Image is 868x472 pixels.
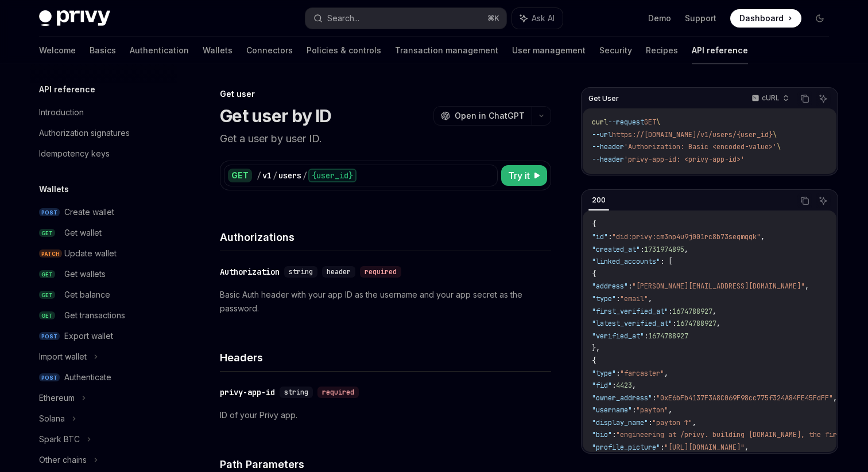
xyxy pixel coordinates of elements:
h5: API reference [39,83,95,96]
span: : [612,430,616,439]
div: Ethereum [39,391,75,405]
a: Security [599,37,632,64]
span: : [616,294,620,303]
span: , [745,443,749,452]
div: Get wallet [64,226,102,240]
div: Update wallet [64,247,117,260]
span: GET [39,270,55,279]
a: Connectors [246,37,293,64]
span: string [284,388,308,397]
span: Open in ChatGPT [455,110,525,122]
button: Ask AI [816,91,831,106]
div: Get balance [64,288,110,302]
span: : [632,405,636,415]
a: GETGet transactions [30,305,177,326]
div: v1 [262,170,272,181]
span: , [648,294,652,303]
button: Ask AI [512,8,563,29]
button: Ask AI [816,193,831,208]
span: "created_at" [592,245,640,254]
span: { [592,220,596,229]
span: : [616,369,620,378]
span: , [712,307,716,316]
div: Create wallet [64,205,114,219]
div: GET [228,169,252,182]
div: privy-app-id [220,387,275,398]
button: Try it [501,165,547,186]
span: curl [592,118,608,127]
img: dark logo [39,10,110,26]
span: \ [656,118,660,127]
a: Policies & controls [307,37,381,64]
a: Introduction [30,102,177,123]
span: Try it [508,169,530,182]
span: 1674788927 [676,319,716,328]
span: GET [39,311,55,320]
span: : [668,307,672,316]
h5: Wallets [39,182,69,196]
span: --url [592,130,612,139]
span: }, [592,344,600,353]
a: GETGet balance [30,284,177,305]
button: Copy the contents from the code block [797,193,812,208]
h4: Path Parameters [220,457,551,472]
div: Get user [220,88,551,100]
span: \ [773,130,777,139]
a: Demo [648,13,671,24]
div: Authenticate [64,370,111,384]
span: "type" [592,294,616,303]
span: , [684,245,688,254]
div: Idempotency keys [39,147,110,161]
a: PATCHUpdate wallet [30,243,177,264]
div: Get transactions [64,309,125,322]
h4: Authorizations [220,229,551,245]
span: POST [39,332,60,341]
button: Open in ChatGPT [433,106,532,126]
span: , [716,319,720,328]
span: 1731974895 [644,245,684,254]
div: / [257,170,261,181]
span: : [648,418,652,427]
span: Get User [588,94,619,103]
button: Toggle dark mode [811,9,829,28]
span: --header [592,155,624,164]
div: Solana [39,412,65,426]
span: Dashboard [739,13,784,24]
a: GETGet wallet [30,223,177,243]
span: "email" [620,294,648,303]
span: "linked_accounts" [592,257,660,266]
span: GET [644,118,656,127]
a: User management [512,37,586,64]
div: Other chains [39,453,87,467]
span: POST [39,208,60,217]
span: "payton" [636,405,668,415]
div: Import wallet [39,350,87,364]
span: PATCH [39,249,62,258]
span: --request [608,118,644,127]
span: : [652,393,656,403]
div: Introduction [39,106,84,119]
span: 4423 [616,381,632,390]
span: , [632,381,636,390]
span: : [608,232,612,241]
div: Get wallets [64,267,106,281]
span: : [644,331,648,341]
span: : [672,319,676,328]
span: : [660,443,664,452]
a: Wallets [203,37,232,64]
span: "bio" [592,430,612,439]
div: Authorization signatures [39,126,130,140]
a: Dashboard [730,9,801,28]
span: 1674788927 [672,307,712,316]
span: { [592,356,596,365]
span: "[URL][DOMAIN_NAME]" [664,443,745,452]
span: 'Authorization: Basic <encoded-value>' [624,142,777,151]
span: header [327,267,351,276]
span: : [628,282,632,291]
a: Transaction management [395,37,498,64]
p: cURL [762,93,780,103]
a: Authorization signatures [30,123,177,143]
div: / [303,170,307,181]
a: Support [685,13,716,24]
a: POSTAuthenticate [30,367,177,388]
